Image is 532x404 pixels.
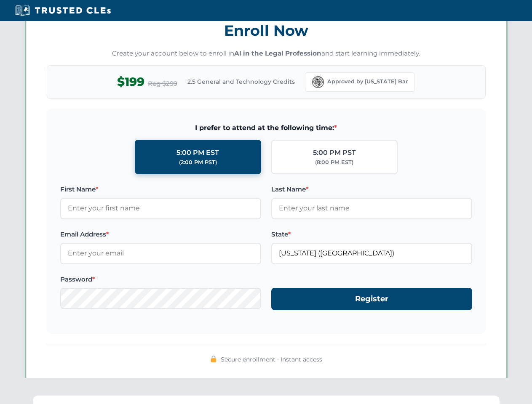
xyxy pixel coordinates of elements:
[13,4,113,17] img: Trusted CLEs
[47,49,486,58] p: Create your account below to enroll in and start learning immediately.
[327,77,408,86] span: Approved by [US_STATE] Bar
[271,198,472,219] input: Enter your last name
[60,229,261,239] label: Email Address
[117,72,144,91] span: $199
[60,198,261,219] input: Enter your first name
[234,49,321,57] strong: AI in the Legal Profession
[271,288,472,310] button: Register
[271,184,472,194] label: Last Name
[148,79,177,89] span: Reg $299
[179,158,217,167] div: (2:00 PM PST)
[176,147,219,158] div: 5:00 PM EST
[210,356,217,362] img: 🔒
[60,243,261,264] input: Enter your email
[313,147,356,158] div: 5:00 PM PST
[60,184,261,194] label: First Name
[47,17,486,44] h3: Enroll Now
[60,122,472,133] span: I prefer to attend at the following time:
[271,229,472,239] label: State
[271,243,472,264] input: Florida (FL)
[312,76,324,88] img: Florida Bar
[187,77,295,86] span: 2.5 General and Technology Credits
[315,158,353,167] div: (8:00 PM EST)
[221,355,322,364] span: Secure enrollment • Instant access
[60,274,261,284] label: Password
